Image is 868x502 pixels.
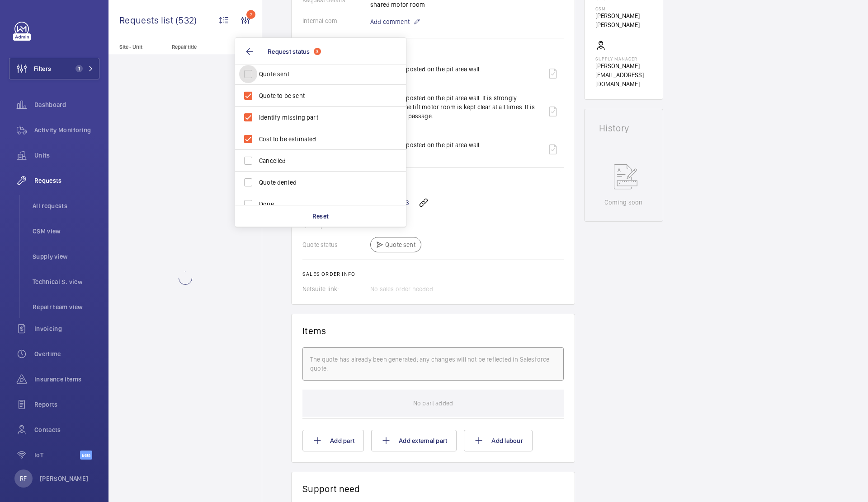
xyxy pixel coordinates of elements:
h2: Quote info [302,178,564,185]
span: Requests list [119,14,175,26]
span: Contacts [34,425,99,434]
span: Dashboard [34,100,99,109]
span: 1 [75,65,83,72]
span: Invoicing [34,324,99,333]
button: Request status3 [235,38,406,65]
span: IoT [34,451,80,460]
h2: Sales order info [302,271,564,277]
button: Filters1 [9,58,99,79]
span: Overtime [34,349,99,358]
h1: Support need [302,483,360,494]
div: The quote has already been generated; any changes will not be reflected in Salesforce quote. [310,355,556,373]
p: Supply manager [595,56,652,61]
p: Reset [312,212,329,221]
span: Filters [34,64,51,73]
span: Beta [80,451,92,460]
button: Add external part [371,430,457,451]
span: Cancelled [259,156,383,165]
span: 3 [314,48,321,55]
span: Identify missing part [259,113,383,122]
span: Units [34,151,99,160]
p: No part added [413,390,453,417]
span: Quote sent [259,70,383,79]
p: [PERSON_NAME] [40,474,89,483]
span: Quote to be sent [259,91,383,100]
p: CSM [595,6,652,11]
span: Repair team view [33,302,99,311]
span: Insurance items [34,375,99,384]
span: Request status [268,48,310,55]
span: Quote denied [259,178,383,187]
button: Add labour [464,430,533,451]
span: Activity Monitoring [34,125,99,135]
span: CSM view [33,227,99,236]
p: Coming soon [604,198,642,207]
span: Technical S. view [33,277,99,286]
p: Site - Unit [108,44,168,50]
span: All requests [33,201,99,210]
p: [PERSON_NAME][EMAIL_ADDRESS][DOMAIN_NAME] [595,61,652,88]
button: Add part [302,430,364,451]
span: Done [259,200,383,209]
span: Supply view [33,252,99,261]
span: Add comment [370,17,410,26]
p: RF [20,474,27,483]
h2: Related insurance item(s) [302,49,564,56]
h1: History [599,124,648,133]
p: Repair title [172,44,231,50]
span: Cost to be estimated [259,135,383,144]
h1: Items [302,325,326,336]
span: Reports [34,400,99,409]
span: Requests [34,176,99,185]
p: [PERSON_NAME] [PERSON_NAME] [595,11,652,29]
